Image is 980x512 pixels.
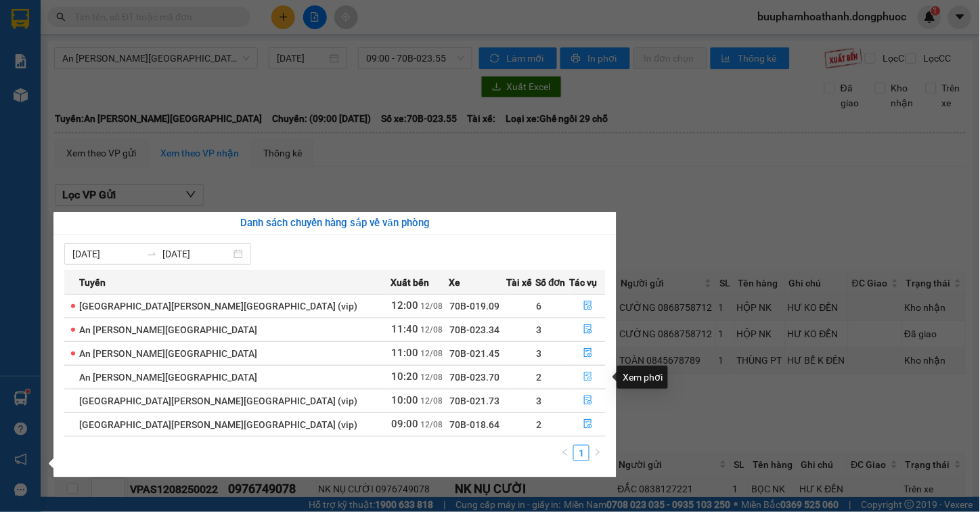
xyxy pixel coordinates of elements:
span: 12/08 [420,349,443,358]
span: file-done [583,419,593,430]
span: 3 [536,348,541,359]
span: 3 [536,324,541,335]
div: Xem phơi [617,366,668,389]
span: 70B-018.64 [450,419,500,430]
span: 70B-019.09 [450,301,500,312]
span: 2 [536,372,541,383]
span: file-done [583,301,593,312]
span: 12/08 [420,301,443,311]
span: file-done [583,324,593,335]
span: to [146,249,157,259]
button: file-done [571,414,605,435]
span: An [PERSON_NAME][GEOGRAPHIC_DATA] [79,348,257,359]
span: 10:00 [391,394,418,406]
span: 70B-021.45 [450,348,500,359]
span: 12/08 [420,420,443,429]
span: 11:40 [391,323,418,335]
span: 12:00 [391,299,418,312]
span: 11:00 [391,347,418,359]
span: 3 [536,396,541,406]
button: file-done [571,366,605,388]
span: 2 [536,419,541,430]
button: file-done [571,390,605,412]
span: [GEOGRAPHIC_DATA][PERSON_NAME][GEOGRAPHIC_DATA] (vip) [79,419,357,430]
span: 12/08 [420,325,443,335]
li: 1 [573,445,589,461]
span: file-done [583,396,593,406]
a: 1 [574,446,589,461]
span: right [594,448,602,456]
span: An [PERSON_NAME][GEOGRAPHIC_DATA] [79,372,257,383]
span: swap-right [146,249,157,259]
span: 12/08 [420,396,443,406]
button: right [589,445,606,461]
input: Đến ngày [162,247,231,261]
span: 70B-021.73 [450,396,500,406]
button: left [557,445,573,461]
span: file-done [583,348,593,359]
span: 09:00 [391,418,418,430]
span: 10:20 [391,370,418,383]
span: 6 [536,301,541,312]
span: Số đơn [535,275,566,290]
span: 70B-023.70 [450,372,500,383]
span: 12/08 [420,372,443,382]
button: file-done [571,343,605,364]
span: [GEOGRAPHIC_DATA][PERSON_NAME][GEOGRAPHIC_DATA] (vip) [79,301,357,312]
span: Xe [449,275,461,290]
button: file-done [571,319,605,341]
div: Danh sách chuyến hàng sắp về văn phòng [64,215,606,232]
input: Từ ngày [72,247,141,261]
span: file-done [583,372,593,383]
li: Next Page [589,445,606,461]
span: left [561,448,569,456]
button: file-done [571,295,605,317]
li: Previous Page [557,445,573,461]
span: [GEOGRAPHIC_DATA][PERSON_NAME][GEOGRAPHIC_DATA] (vip) [79,396,357,406]
span: Tài xế [506,275,532,290]
span: Xuất bến [391,275,429,290]
span: Tác vụ [570,275,598,290]
span: An [PERSON_NAME][GEOGRAPHIC_DATA] [79,324,257,335]
span: Tuyến [79,275,106,290]
span: 70B-023.34 [450,324,500,335]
